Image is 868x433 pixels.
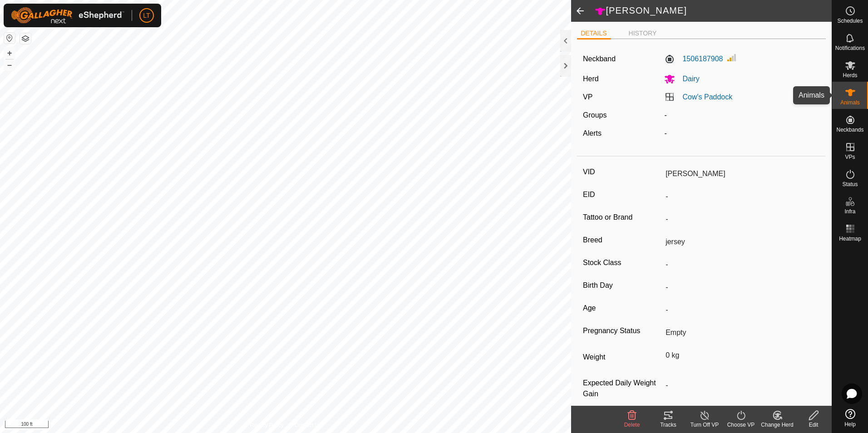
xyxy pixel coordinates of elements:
label: Alerts [583,129,602,137]
div: - [661,128,824,139]
span: LT [143,11,150,20]
label: Pregnancy Status [583,325,662,337]
label: EID [583,189,662,201]
label: Groups [583,111,607,119]
span: Status [842,182,858,187]
button: + [4,48,15,59]
div: Turn Off VP [686,421,723,429]
span: Heatmap [839,236,861,241]
span: Schedules [837,18,863,24]
div: Choose VP [723,421,759,429]
span: Animals [840,100,860,105]
label: Neckband [583,54,616,64]
span: VPs [845,154,855,160]
button: Map Layers [20,33,31,44]
span: Delete [624,422,640,428]
label: Birth Day [583,280,662,291]
label: Expected Daily Weight Gain [583,378,662,399]
label: Age [583,302,662,314]
span: Help [844,422,856,427]
span: Dairy [675,75,699,83]
label: Stock Class [583,257,662,269]
span: Neckbands [836,127,863,133]
img: Signal strength [726,52,737,63]
div: Edit [795,421,832,429]
span: Infra [844,209,855,214]
div: Change Herd [759,421,795,429]
li: DETAILS [577,29,610,39]
li: HISTORY [625,29,661,38]
span: Herds [843,73,857,78]
label: VID [583,166,662,178]
label: Tattoo or Brand [583,212,662,223]
a: Privacy Policy [250,421,284,429]
label: 1506187908 [664,54,723,64]
h2: [PERSON_NAME] [595,5,832,17]
div: - [661,110,824,121]
div: Tracks [650,421,686,429]
label: Weight [583,348,662,367]
button: Reset Map [4,33,15,44]
a: Help [832,405,868,431]
button: – [4,59,15,70]
label: Herd [583,75,599,83]
label: VP [583,93,592,101]
label: Breed [583,234,662,246]
a: Cow's Paddock [682,93,732,101]
img: Gallagher Logo [11,7,124,24]
span: Notifications [835,45,865,51]
a: Contact Us [295,421,321,429]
